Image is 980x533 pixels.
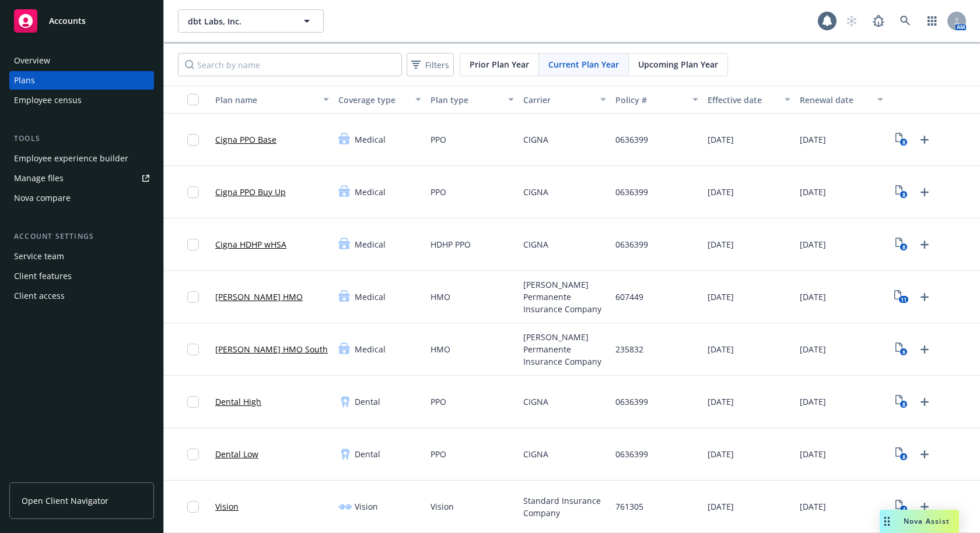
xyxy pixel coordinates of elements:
[187,449,199,460] input: Toggle Row Selected
[430,186,446,198] span: PPO
[915,340,934,359] a: Upload Plan Documents
[14,51,50,70] div: Overview
[915,288,934,306] a: Upload Plan Documents
[800,448,826,460] span: [DATE]
[430,238,471,250] span: HDHP PPO
[215,448,258,460] a: Dental Low
[14,71,35,90] div: Plans
[615,396,648,408] span: 0636399
[430,500,454,513] span: Vision
[523,94,593,106] div: Carrier
[921,9,944,33] a: Switch app
[211,86,334,114] button: Plan name
[430,396,446,408] span: PPO
[9,267,154,285] a: Client features
[915,183,934,202] a: Upload Plan Documents
[187,134,199,146] input: Toggle Row Selected
[904,516,950,526] span: Nova Assist
[800,500,826,513] span: [DATE]
[9,5,154,37] a: Accounts
[892,130,911,149] a: View Plan Documents
[215,238,286,250] a: Cigna HDHP wHSA
[800,186,826,198] span: [DATE]
[901,296,907,303] text: 11
[894,9,917,33] a: Search
[638,58,718,70] span: Upcoming Plan Year
[519,86,611,114] button: Carrier
[708,448,734,460] span: [DATE]
[425,59,449,71] span: Filters
[215,94,316,106] div: Plan name
[9,231,154,242] div: Account settings
[14,149,128,168] div: Employee experience builder
[708,133,734,146] span: [DATE]
[430,133,446,146] span: PPO
[902,139,905,146] text: 8
[615,343,643,355] span: 235832
[800,238,826,250] span: [DATE]
[708,238,734,250] span: [DATE]
[523,331,606,368] span: [PERSON_NAME] Permanente Insurance Company
[800,291,826,303] span: [DATE]
[9,287,154,305] a: Client access
[215,500,239,513] a: Vision
[800,133,826,146] span: [DATE]
[430,94,501,106] div: Plan type
[615,94,685,106] div: Policy #
[187,94,199,105] input: Select all
[915,497,934,516] a: Upload Plan Documents
[703,86,795,114] button: Effective date
[334,86,426,114] button: Coverage type
[892,393,911,411] a: View Plan Documents
[187,186,199,198] input: Toggle Row Selected
[902,191,905,199] text: 8
[215,186,286,198] a: Cigna PPO Buy Up
[355,291,386,303] span: Medical
[14,169,64,188] div: Manage files
[611,86,703,114] button: Policy #
[14,287,65,305] div: Client access
[215,343,328,355] a: [PERSON_NAME] HMO South
[14,247,64,266] div: Service team
[800,396,826,408] span: [DATE]
[902,453,905,461] text: 8
[338,94,408,106] div: Coverage type
[548,58,619,70] span: Current Plan Year
[49,16,86,26] span: Accounts
[892,445,911,464] a: View Plan Documents
[430,343,450,355] span: HMO
[355,343,386,355] span: Medical
[892,340,911,359] a: View Plan Documents
[615,291,643,303] span: 607449
[355,133,386,146] span: Medical
[9,51,154,70] a: Overview
[880,510,894,533] div: Drag to move
[355,238,386,250] span: Medical
[187,291,199,303] input: Toggle Row Selected
[615,186,648,198] span: 0636399
[187,239,199,250] input: Toggle Row Selected
[915,130,934,149] a: Upload Plan Documents
[840,9,863,33] a: Start snowing
[9,247,154,266] a: Service team
[708,396,734,408] span: [DATE]
[14,91,82,110] div: Employee census
[178,53,402,76] input: Search by name
[902,348,905,356] text: 6
[902,243,905,251] text: 8
[615,448,648,460] span: 0636399
[708,94,778,106] div: Effective date
[523,278,606,315] span: [PERSON_NAME] Permanente Insurance Company
[880,510,959,533] button: Nova Assist
[523,495,606,519] span: Standard Insurance Company
[523,448,548,460] span: CIGNA
[188,15,289,27] span: dbt Labs, Inc.
[523,396,548,408] span: CIGNA
[9,91,154,110] a: Employee census
[430,448,446,460] span: PPO
[407,53,454,76] button: Filters
[9,169,154,188] a: Manage files
[892,183,911,202] a: View Plan Documents
[22,495,108,507] span: Open Client Navigator
[800,343,826,355] span: [DATE]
